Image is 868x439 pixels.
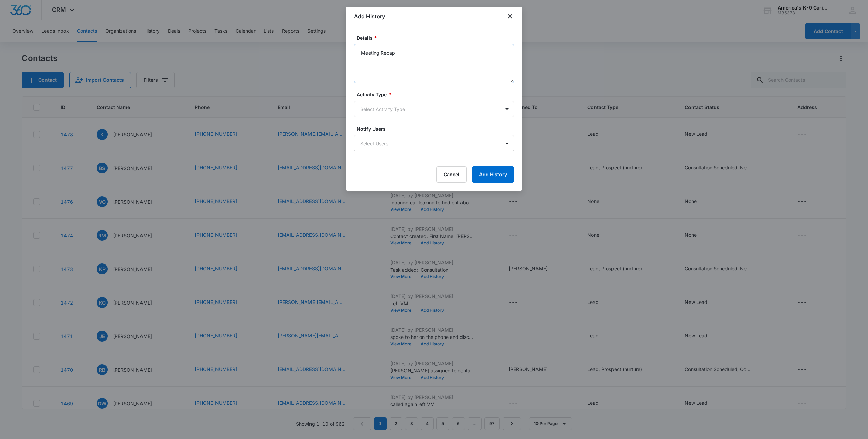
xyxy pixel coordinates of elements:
[436,166,467,183] button: Cancel
[357,125,517,132] label: Notify Users
[506,12,514,20] button: close
[354,44,514,83] textarea: Meeting Recap
[472,166,514,183] button: Add History
[357,34,517,41] label: Details
[357,91,517,98] label: Activity Type
[354,12,385,20] h1: Add History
